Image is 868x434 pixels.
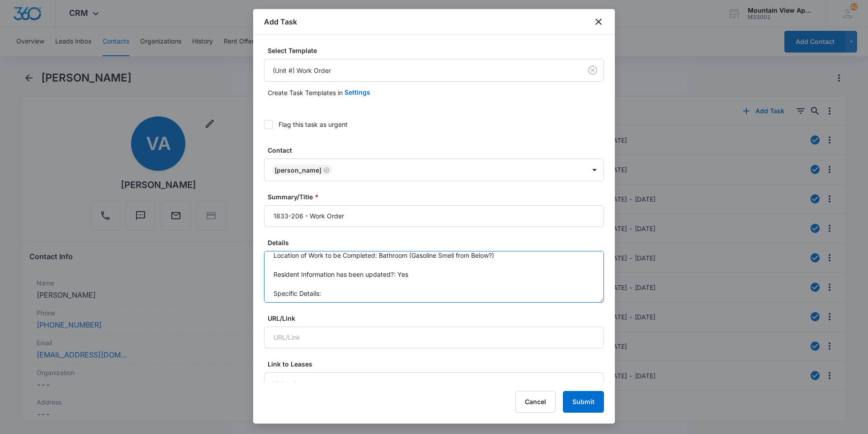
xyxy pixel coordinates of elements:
div: Flag this task as urgent [278,120,348,129]
label: URL/Link [268,313,608,323]
button: Settings [344,82,370,103]
input: Summary/Title [264,205,604,227]
textarea: Location of Work to be Completed: Bathroom (Gasoline Smell from Below?) Resident Information has ... [264,251,604,303]
label: Details [268,238,608,247]
h1: Add Task [264,16,297,27]
button: close [593,16,604,27]
button: Submit [563,391,604,413]
div: [PERSON_NAME] [274,166,321,174]
button: Cancel [515,391,556,413]
input: URL/Link [264,327,604,348]
p: Create Task Templates in [268,88,343,97]
div: Remove Victor Akpokiro [321,167,330,173]
label: Contact [268,145,608,155]
button: Clear [585,63,600,77]
label: Summary/Title [268,192,608,202]
label: Link to Leases [268,359,608,369]
label: Select Template [268,46,608,55]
